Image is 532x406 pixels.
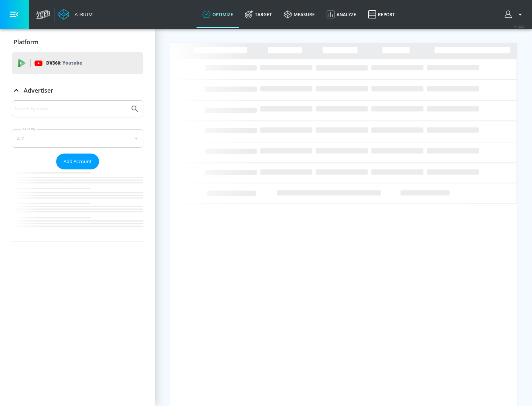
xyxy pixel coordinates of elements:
input: Search by name [15,104,127,114]
div: Atrium [72,11,93,18]
button: Add Account [56,154,99,169]
div: Platform [12,32,143,52]
a: Analyze [321,1,362,28]
div: A-Z [12,129,143,148]
p: Platform [14,38,38,46]
a: Target [239,1,278,28]
div: Advertiser [12,100,143,241]
a: Report [362,1,401,28]
a: optimize [197,1,239,28]
div: DV360: Youtube [12,52,143,74]
div: Advertiser [12,80,143,101]
a: measure [278,1,321,28]
label: Sort By [21,127,37,131]
a: Atrium [58,9,93,20]
p: Youtube [62,59,82,67]
nav: list of Advertiser [12,169,143,241]
span: v 4.22.2 [514,24,525,28]
p: Advertiser [24,86,53,94]
p: DV360: [46,59,82,67]
span: Add Account [64,157,92,166]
